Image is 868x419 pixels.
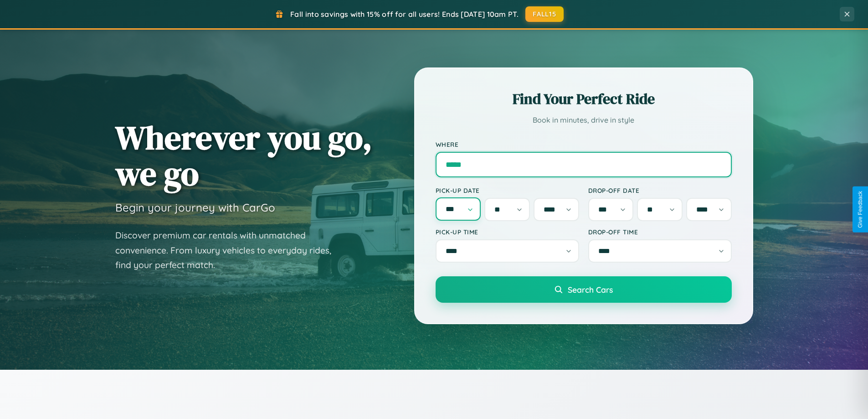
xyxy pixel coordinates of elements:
[436,114,732,127] p: Book in minutes, drive in style
[436,140,732,148] label: Where
[115,119,372,191] h1: Wherever you go, we go
[857,191,863,228] div: Give Feedback
[436,89,732,109] h2: Find Your Perfect Ride
[588,186,732,194] label: Drop-off Date
[568,285,613,295] span: Search Cars
[436,228,579,236] label: Pick-up Time
[525,6,564,22] button: FALL15
[436,186,579,194] label: Pick-up Date
[436,276,732,303] button: Search Cars
[588,228,732,236] label: Drop-off Time
[115,228,343,273] p: Discover premium car rentals with unmatched convenience. From luxury vehicles to everyday rides, ...
[290,10,519,19] span: Fall into savings with 15% off for all users! Ends [DATE] 10am PT.
[115,201,275,214] h3: Begin your journey with CarGo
